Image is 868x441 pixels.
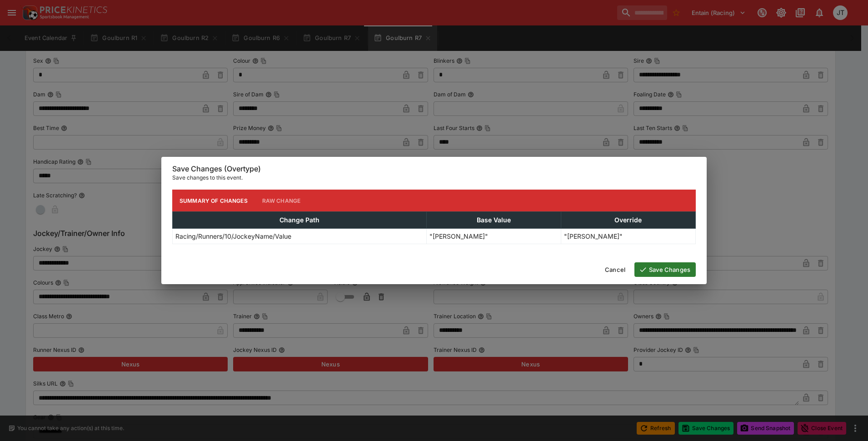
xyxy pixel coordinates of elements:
td: "[PERSON_NAME]" [561,229,695,244]
button: Save Changes [634,262,696,277]
td: "[PERSON_NAME]" [426,229,561,244]
th: Change Path [173,212,427,229]
button: Raw Change [255,190,308,211]
p: Racing/Runners/10/JockeyName/Value [175,231,291,241]
th: Base Value [426,212,561,229]
p: Save changes to this event. [172,173,696,182]
button: Cancel [599,262,631,277]
button: Summary of Changes [172,190,255,211]
h6: Save Changes (Overtype) [172,164,696,174]
th: Override [561,212,695,229]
